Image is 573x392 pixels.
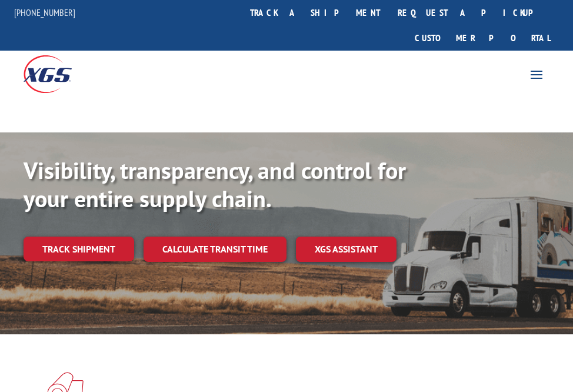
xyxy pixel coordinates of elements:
[14,6,75,18] a: [PHONE_NUMBER]
[24,237,134,261] a: Track shipment
[24,155,406,214] b: Visibility, transparency, and control for your entire supply chain.
[296,237,397,262] a: XGS ASSISTANT
[144,237,286,262] a: Calculate transit time
[406,25,559,51] a: Customer Portal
